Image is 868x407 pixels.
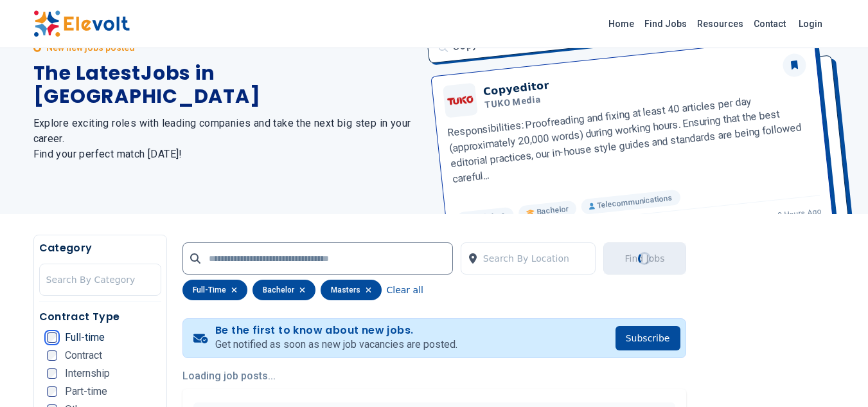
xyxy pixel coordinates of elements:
input: Full-time [47,332,57,343]
span: Full-time [65,332,105,343]
p: Loading job posts... [182,368,686,384]
h2: Explore exciting roles with leading companies and take the next big step in your career. Find you... [33,116,419,162]
div: masters [321,280,382,300]
iframe: Chat Widget [804,345,868,407]
a: Find Jobs [639,14,692,34]
button: Find JobsLoading... [603,242,686,275]
h1: The Latest Jobs in [GEOGRAPHIC_DATA] [33,62,419,108]
h5: Category [39,240,161,256]
input: Contract [47,350,57,361]
div: bachelor [252,280,315,300]
span: Part-time [65,386,107,397]
div: Loading... [637,251,653,267]
span: Internship [65,368,110,379]
a: Resources [692,14,748,34]
img: Elevolt [33,10,130,37]
input: Internship [47,368,57,379]
a: Login [791,11,830,37]
input: Part-time [47,386,57,397]
h5: Contract Type [39,309,161,325]
a: Contact [748,14,791,34]
h4: Be the first to know about new jobs. [215,324,457,337]
a: Home [603,14,639,34]
button: Subscribe [616,326,680,350]
div: full-time [182,280,247,300]
p: Get notified as soon as new job vacancies are posted. [215,337,457,352]
button: Clear all [387,280,423,300]
span: Contract [65,350,102,361]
